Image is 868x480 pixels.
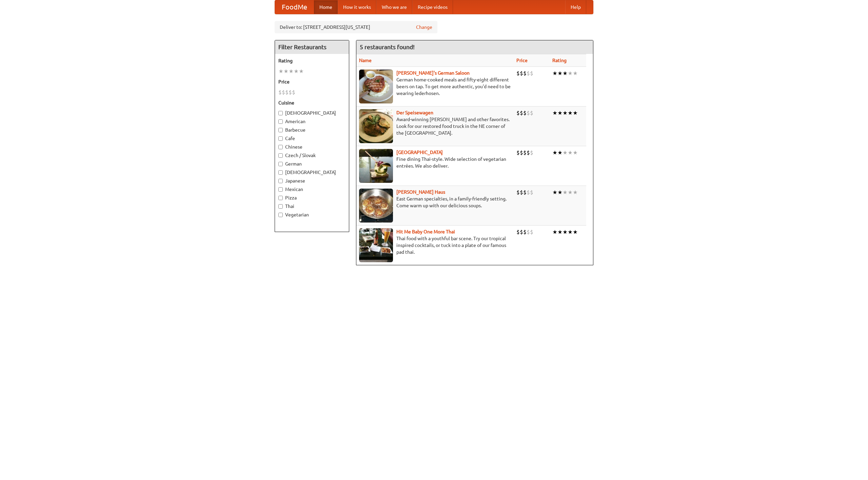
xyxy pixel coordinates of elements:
a: Name [359,58,372,63]
img: satay.jpg [359,149,393,183]
label: Chinese [278,143,346,150]
li: ★ [573,70,578,77]
li: $ [530,189,533,196]
li: ★ [568,109,573,117]
li: ★ [557,109,563,117]
li: ★ [563,149,568,156]
label: [DEMOGRAPHIC_DATA] [278,110,346,116]
li: ★ [557,149,563,156]
a: Change [416,24,432,31]
li: $ [530,109,533,117]
li: ★ [552,109,557,117]
label: Mexican [278,186,346,193]
img: kohlhaus.jpg [359,189,393,223]
p: East German specialties, in a family-friendly setting. Come warm up with our delicious soups. [359,195,511,209]
a: [PERSON_NAME] Haus [396,189,445,195]
li: ★ [552,189,557,196]
li: ★ [557,189,563,196]
label: Japanese [278,177,346,184]
label: Cafe [278,135,346,142]
li: $ [530,70,533,77]
label: Czech / Slovak [278,152,346,159]
p: Award-winning [PERSON_NAME] and other favorites. Look for our restored food truck in the NE corne... [359,116,511,136]
input: Cafe [278,136,283,141]
li: $ [289,89,292,96]
label: Barbecue [278,127,346,133]
p: Thai food with a youthful bar scene. Try our tropical inspired cocktails, or tuck into a plate of... [359,235,511,255]
li: $ [520,189,523,196]
li: ★ [568,189,573,196]
h5: Cuisine [278,99,346,106]
img: speisewagen.jpg [359,109,393,143]
li: $ [292,89,295,96]
li: ★ [573,149,578,156]
input: Japanese [278,179,283,183]
li: ★ [557,228,563,236]
a: [PERSON_NAME]'s German Saloon [396,70,470,76]
a: Home [314,0,338,14]
li: ★ [294,68,299,75]
div: Deliver to: [STREET_ADDRESS][US_STATE] [275,21,437,33]
li: $ [516,189,520,196]
a: Recipe videos [412,0,453,14]
li: ★ [563,109,568,117]
a: Der Speisewagen [396,110,433,115]
input: Pizza [278,196,283,200]
label: [DEMOGRAPHIC_DATA] [278,169,346,176]
h4: Filter Restaurants [275,40,349,54]
h5: Price [278,78,346,85]
li: $ [516,228,520,236]
li: $ [516,149,520,156]
a: FoodMe [275,0,314,14]
a: Who we are [376,0,412,14]
label: Vegetarian [278,211,346,218]
a: How it works [338,0,376,14]
li: $ [530,228,533,236]
li: ★ [563,228,568,236]
li: ★ [299,68,304,75]
b: [GEOGRAPHIC_DATA] [396,150,443,155]
li: ★ [552,149,557,156]
h5: Rating [278,57,346,64]
a: Rating [552,58,567,63]
ng-pluralize: 5 restaurants found! [360,44,415,50]
input: Barbecue [278,128,283,132]
li: ★ [552,228,557,236]
li: $ [516,70,520,77]
li: ★ [573,189,578,196]
li: ★ [289,68,294,75]
li: ★ [568,149,573,156]
img: babythai.jpg [359,228,393,262]
label: German [278,160,346,167]
li: $ [530,149,533,156]
label: Thai [278,203,346,210]
li: $ [527,109,530,117]
li: $ [523,70,527,77]
li: $ [282,89,285,96]
input: Thai [278,204,283,209]
li: $ [520,109,523,117]
li: $ [523,109,527,117]
p: German home-cooked meals and fifty-eight different beers on tap. To get more authentic, you'd nee... [359,76,511,97]
a: Help [565,0,586,14]
li: ★ [573,109,578,117]
img: esthers.jpg [359,70,393,103]
li: $ [527,228,530,236]
li: ★ [278,68,283,75]
input: [DEMOGRAPHIC_DATA] [278,170,283,175]
li: $ [527,189,530,196]
li: $ [520,228,523,236]
label: American [278,118,346,125]
li: $ [520,149,523,156]
li: $ [527,70,530,77]
a: Hit Me Baby One More Thai [396,229,455,234]
input: Mexican [278,187,283,192]
li: ★ [563,70,568,77]
li: $ [278,89,282,96]
li: ★ [568,228,573,236]
input: Vegetarian [278,213,283,217]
